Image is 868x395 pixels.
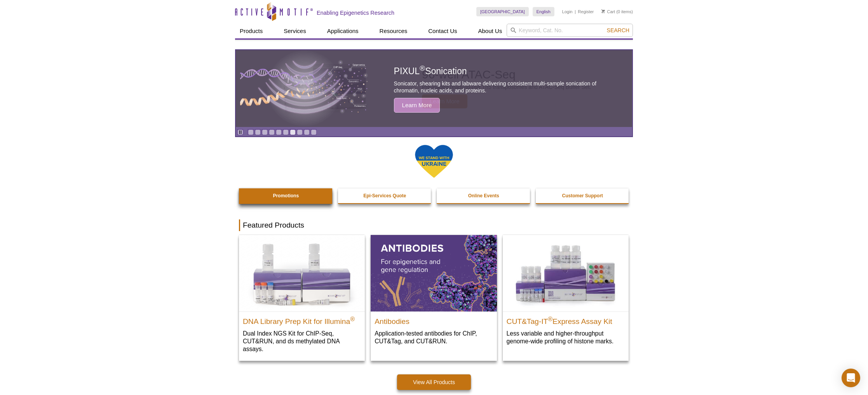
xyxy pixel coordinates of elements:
a: Resources [375,24,412,38]
h2: DNA Library Prep Kit for Illumina [243,314,361,325]
a: Go to slide 2 [255,129,261,135]
a: Products [235,24,267,38]
strong: Customer Support [562,193,603,198]
button: Search [605,27,632,34]
img: DNA Library Prep Kit for Illumina [239,235,365,311]
strong: Epi-Services Quote [363,193,406,198]
a: Go to slide 4 [269,129,275,135]
a: About Us [474,24,507,38]
a: DNA Library Prep Kit for Illumina DNA Library Prep Kit for Illumina® Dual Index NGS Kit for ChIP-... [239,235,365,360]
a: Promotions [239,188,333,203]
img: Your Cart [601,9,605,13]
a: [GEOGRAPHIC_DATA] [476,7,529,16]
a: Contact Us [424,24,462,38]
a: PIXUL sonication PIXUL®Sonication Sonicator, shearing kits and labware delivering consistent mult... [236,50,632,127]
sup: ® [548,315,553,322]
a: Go to slide 9 [304,129,310,135]
strong: Promotions [273,193,299,198]
span: Search [607,27,629,33]
p: Less variable and higher-throughput genome-wide profiling of histone marks​. [507,329,625,345]
a: Epi-Services Quote [338,188,432,203]
a: Login [562,9,573,14]
li: (0 items) [601,7,633,16]
article: PIXUL Sonication [236,50,632,127]
a: English [533,7,554,16]
input: Keyword, Cat. No. [507,24,633,37]
div: Open Intercom Messenger [842,369,860,387]
a: Register [578,9,594,14]
sup: ® [350,315,355,322]
a: Applications [322,24,363,38]
p: Dual Index NGS Kit for ChIP-Seq, CUT&RUN, and ds methylated DNA assays. [243,329,361,353]
a: Services [279,24,311,38]
img: We Stand With Ukraine [415,144,453,179]
h2: Enabling Epigenetics Research [317,9,394,16]
a: Go to slide 8 [297,129,303,135]
p: Sonicator, shearing kits and labware delivering consistent multi-sample sonication of chromatin, ... [394,80,615,94]
strong: Online Events [468,193,499,198]
a: CUT&Tag-IT® Express Assay Kit CUT&Tag-IT®Express Assay Kit Less variable and higher-throughput ge... [503,235,629,353]
img: All Antibodies [371,235,497,311]
span: PIXUL Sonication [394,66,467,76]
a: All Antibodies Antibodies Application-tested antibodies for ChIP, CUT&Tag, and CUT&RUN. [371,235,497,353]
a: Go to slide 7 [290,129,296,135]
img: CUT&Tag-IT® Express Assay Kit [503,235,629,311]
a: View All Products [397,374,471,390]
a: Go to slide 10 [311,129,317,135]
span: Learn More [394,98,440,113]
a: Toggle autoplay [237,129,243,135]
a: Customer Support [536,188,630,203]
a: Go to slide 6 [283,129,289,135]
a: Go to slide 1 [248,129,254,135]
h2: Antibodies [375,314,493,325]
a: Online Events [437,188,531,203]
a: Go to slide 5 [276,129,282,135]
h2: Featured Products [239,219,629,231]
a: Go to slide 3 [262,129,268,135]
sup: ® [420,64,425,73]
a: Cart [601,9,615,14]
p: Application-tested antibodies for ChIP, CUT&Tag, and CUT&RUN. [375,329,493,345]
h2: CUT&Tag-IT Express Assay Kit [507,314,625,325]
li: | [575,7,576,16]
img: PIXUL sonication [240,50,368,127]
